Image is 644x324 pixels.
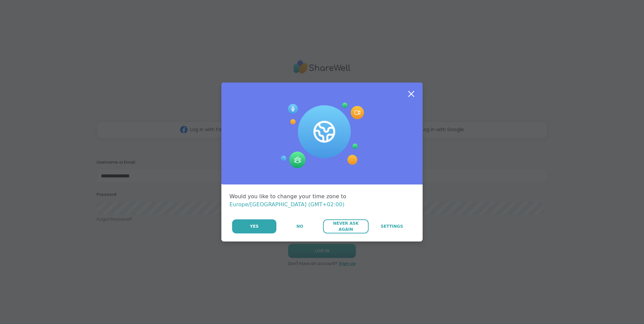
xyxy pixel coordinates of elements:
[277,219,322,233] button: No
[229,201,344,208] span: Europe/[GEOGRAPHIC_DATA] (GMT+02:00)
[280,103,364,168] img: Session Experience
[250,223,259,229] span: Yes
[229,193,415,209] div: Would you like to change your time zone to
[369,219,415,233] a: Settings
[326,220,365,232] span: Never Ask Again
[323,219,368,233] button: Never Ask Again
[232,219,276,233] button: Yes
[297,223,303,229] span: No
[381,223,403,229] span: Settings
